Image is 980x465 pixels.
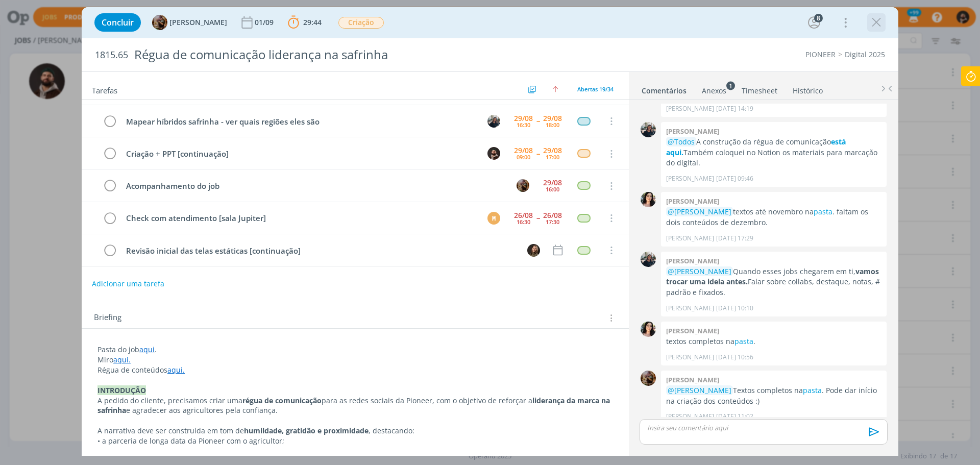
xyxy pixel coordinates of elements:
p: Textos completos na . Pode dar início na criação dos conteúdos :) [666,385,881,406]
div: 17:30 [546,219,559,225]
p: Miro [97,355,613,365]
p: textos até novembro na . faltam os dois conteúdos de dezembro. [666,207,881,228]
p: Quando esses jobs chegarem em ti, Falar sobre collabs, destaque, notas, # padrão e fixados. [666,266,881,298]
div: M [487,212,500,225]
sup: 1 [726,81,735,90]
div: 16:00 [546,186,559,192]
span: Tarefas [92,83,117,95]
strong: humildade, gratidão e proximidade [244,426,369,435]
div: Criação + PPT [continuação] [121,148,478,160]
a: aqui. [167,365,185,375]
p: [PERSON_NAME] [666,174,714,183]
button: Concluir [94,13,141,32]
span: [DATE] 10:10 [716,304,753,313]
p: A pedido do cliente, precisamos criar uma para as redes sociais da Pioneer, com o objetivo de ref... [97,396,613,416]
button: Criação [338,16,384,29]
span: @[PERSON_NAME] [668,385,731,395]
a: pasta [803,385,822,395]
p: A narrativa deve ser construída em tom de , destacando: [97,426,613,436]
p: [PERSON_NAME] [666,104,714,113]
div: Régua de comunicação liderança na safrinha [130,42,552,67]
a: está aqui. [666,137,846,157]
div: 17:00 [546,154,559,160]
button: A[PERSON_NAME] [152,15,227,30]
a: Histórico [792,81,823,96]
div: 8 [814,14,823,22]
div: 16:30 [517,219,530,225]
div: 26/08 [514,212,533,219]
img: A [152,15,167,30]
img: A [517,179,529,192]
div: 29/08 [543,179,562,186]
p: • a parceria de longa data da Pioneer com o agricultor; [97,436,613,446]
a: PIONEER [805,50,836,59]
p: Pasta do job . [97,345,613,355]
b: [PERSON_NAME] [666,326,719,335]
span: 29:44 [303,17,322,27]
a: aqui [139,345,155,354]
button: J [526,242,541,258]
b: [PERSON_NAME] [666,197,719,206]
div: Anexos [702,86,726,96]
span: [DATE] 14:19 [716,104,753,113]
a: Comentários [641,81,687,96]
a: Digital 2025 [845,50,885,59]
div: 18:00 [546,122,559,128]
button: D [486,146,501,161]
img: T [641,192,656,207]
button: M [486,113,501,129]
span: -- [536,214,540,222]
div: 29/08 [514,147,533,154]
a: aqui. [113,355,131,364]
img: arrow-up.svg [552,86,558,92]
div: 29/08 [514,115,533,122]
img: A [641,371,656,386]
b: [PERSON_NAME] [666,375,719,384]
span: [DATE] 10:56 [716,353,753,362]
span: @[PERSON_NAME] [668,207,731,216]
p: A construção da régua de comunicação Também coloquei no Notion os materiais para marcação do digi... [666,137,881,168]
div: Acompanhamento do job [121,180,507,192]
span: Abertas 19/34 [577,85,614,93]
strong: vamos trocar uma ideia antes. [666,266,879,286]
a: pasta [814,207,832,216]
p: textos completos na . [666,336,881,347]
a: pasta [734,336,753,346]
img: M [487,115,500,128]
span: -- [536,150,540,157]
p: Régua de conteúdos [97,365,613,375]
button: Adicionar uma tarefa [91,275,165,293]
div: Revisão inicial das telas estáticas [continuação] [121,244,518,257]
div: Check com atendimento [sala Jupiter] [121,212,478,225]
p: [PERSON_NAME] [666,234,714,243]
div: 29/08 [543,115,562,122]
b: [PERSON_NAME] [666,127,719,136]
img: M [641,252,656,267]
img: T [641,322,656,337]
img: D [487,147,500,160]
span: Briefing [94,311,121,325]
div: 09:00 [517,154,530,160]
span: Concluir [102,18,134,27]
span: @[PERSON_NAME] [668,266,731,276]
p: • a confiança depositada na marca; [97,446,613,456]
div: 29/08 [543,147,562,154]
strong: liderança da marca na safrinha [97,396,612,415]
b: [PERSON_NAME] [666,256,719,265]
span: 1815.65 [95,50,128,61]
span: [DATE] 09:46 [716,174,753,183]
p: [PERSON_NAME] [666,304,714,313]
strong: régua de comunicação [242,396,322,405]
span: @Todos [668,137,695,146]
button: 29:44 [285,14,324,31]
p: [PERSON_NAME] [666,353,714,362]
div: Mapear híbridos safrinha - ver quais regiões eles são [121,115,478,128]
div: 26/08 [543,212,562,219]
img: M [641,122,656,137]
span: [DATE] 17:29 [716,234,753,243]
button: 8 [806,14,822,31]
strong: INTRODUÇÃO [97,385,146,395]
img: J [527,244,540,257]
span: -- [536,117,540,125]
